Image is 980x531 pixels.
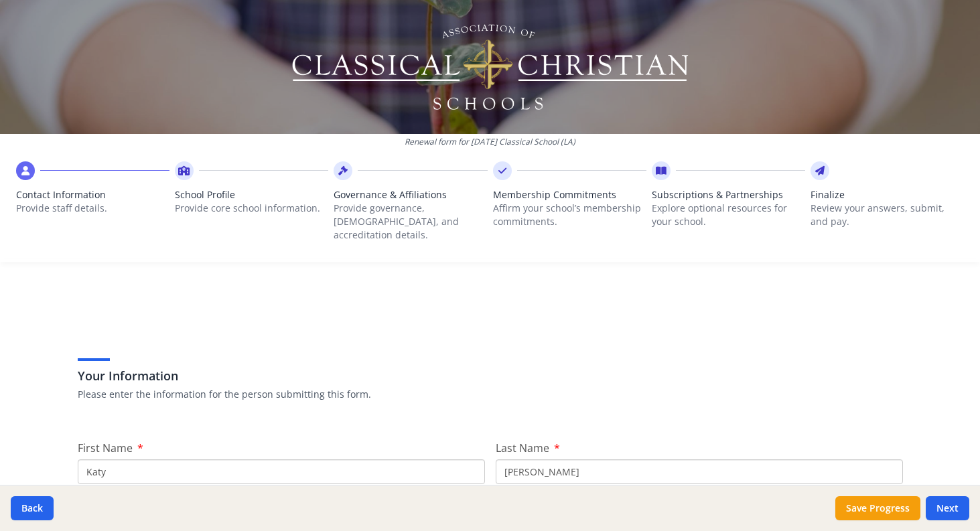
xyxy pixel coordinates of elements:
[289,20,691,114] img: Logo
[334,202,487,242] p: Provide governance, [DEMOGRAPHIC_DATA], and accreditation details.
[11,496,54,520] button: Back
[78,366,903,385] h3: Your Information
[493,188,646,202] span: Membership Commitments
[811,202,964,228] p: Review your answers, submit, and pay.
[78,441,133,455] span: First Name
[496,441,549,455] span: Last Name
[175,188,328,202] span: School Profile
[175,202,328,215] p: Provide core school information.
[652,202,805,228] p: Explore optional resources for your school.
[78,388,903,401] p: Please enter the information for the person submitting this form.
[16,202,169,215] p: Provide staff details.
[835,496,920,520] button: Save Progress
[926,496,969,520] button: Next
[652,188,805,202] span: Subscriptions & Partnerships
[16,188,169,202] span: Contact Information
[811,188,964,202] span: Finalize
[334,188,487,202] span: Governance & Affiliations
[493,202,646,228] p: Affirm your school’s membership commitments.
